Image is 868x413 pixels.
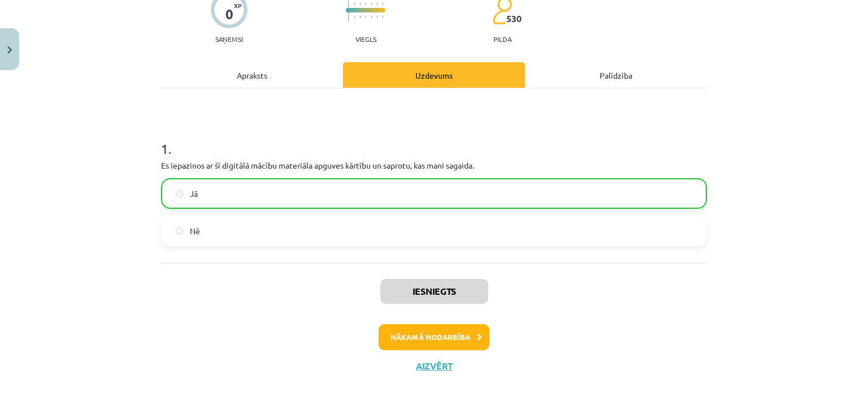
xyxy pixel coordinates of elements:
button: Aizvērt [413,360,455,372]
div: Palīdzība [525,62,707,88]
img: icon-short-line-57e1e144782c952c97e751825c79c345078a6d821885a25fce030b3d8c18986b.svg [359,15,361,18]
img: icon-short-line-57e1e144782c952c97e751825c79c345078a6d821885a25fce030b3d8c18986b.svg [371,15,372,18]
button: Nākamā nodarbība [379,324,489,350]
span: 530 [506,14,522,24]
div: 0 [225,6,233,22]
h1: 1 . [161,121,707,156]
img: icon-short-line-57e1e144782c952c97e751825c79c345078a6d821885a25fce030b3d8c18986b.svg [365,15,366,18]
img: icon-short-line-57e1e144782c952c97e751825c79c345078a6d821885a25fce030b3d8c18986b.svg [382,2,383,5]
img: icon-short-line-57e1e144782c952c97e751825c79c345078a6d821885a25fce030b3d8c18986b.svg [382,15,383,18]
img: icon-short-line-57e1e144782c952c97e751825c79c345078a6d821885a25fce030b3d8c18986b.svg [359,2,361,5]
img: icon-close-lesson-0947bae3869378f0d4975bcd49f059093ad1ed9edebbc8119c70593378902aed.svg [7,46,12,54]
p: pilda [493,35,511,43]
button: Iesniegts [380,279,488,304]
div: Uzdevums [343,62,525,88]
p: Saņemsi [211,35,248,43]
p: Viegls [355,35,376,43]
span: XP [234,2,241,8]
p: Es iepazinos ar šī digitālā mācību materiāla apguves kārtību un saprotu, kas mani sagaida. [161,160,707,171]
img: icon-short-line-57e1e144782c952c97e751825c79c345078a6d821885a25fce030b3d8c18986b.svg [376,15,377,18]
input: Nē [176,227,183,235]
img: icon-short-line-57e1e144782c952c97e751825c79c345078a6d821885a25fce030b3d8c18986b.svg [371,2,372,5]
div: Apraksts [161,62,343,88]
img: icon-short-line-57e1e144782c952c97e751825c79c345078a6d821885a25fce030b3d8c18986b.svg [354,2,355,5]
input: Jā [176,190,183,197]
span: Jā [190,188,198,200]
span: Nē [190,225,200,237]
img: icon-short-line-57e1e144782c952c97e751825c79c345078a6d821885a25fce030b3d8c18986b.svg [365,2,366,5]
img: icon-short-line-57e1e144782c952c97e751825c79c345078a6d821885a25fce030b3d8c18986b.svg [376,2,377,5]
img: icon-short-line-57e1e144782c952c97e751825c79c345078a6d821885a25fce030b3d8c18986b.svg [354,15,355,18]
